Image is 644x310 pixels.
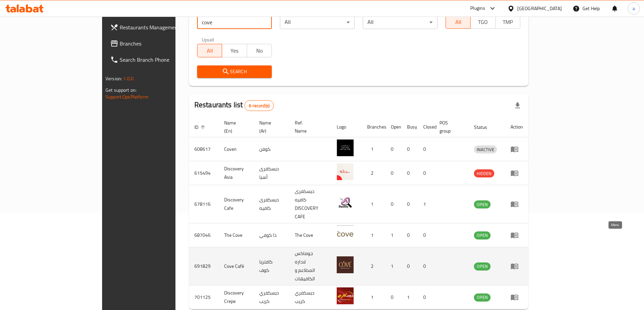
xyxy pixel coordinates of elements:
span: HIDDEN [474,170,494,177]
span: Yes [225,46,244,56]
span: Search [202,67,266,76]
span: Branches [120,39,204,48]
div: Menu [510,145,523,153]
td: ديسكفرى كافيه [254,185,289,223]
td: 0 [418,285,434,309]
td: ديسكفرى كافيه DISCOVERY CAFE [289,185,332,223]
td: 0 [402,161,418,185]
div: Menu [510,200,523,208]
span: Get support on: [105,86,137,94]
span: No [250,46,269,56]
span: TMP [498,17,518,27]
td: ديسكفرى أسيا [254,161,289,185]
span: POS group [439,119,460,135]
th: Action [505,117,528,137]
th: Logo [331,117,362,137]
div: Menu [510,293,523,301]
span: OPEN [474,262,491,270]
input: Search for restaurant name or ID.. [197,16,272,29]
span: Ref. Name [295,119,324,135]
a: Support.OpsPlatform [105,92,148,101]
div: All [280,16,355,29]
div: All [363,16,437,29]
td: The Cove [219,223,254,247]
div: Plugins [470,4,485,12]
button: No [247,44,272,57]
td: 0 [385,185,402,223]
span: OPEN [474,201,491,208]
th: Closed [418,117,434,137]
span: OPEN [474,231,491,239]
button: All [197,44,222,57]
img: Discovery Asia [337,163,354,180]
td: 1 [362,285,385,309]
td: Discovery Cafe [219,185,254,223]
button: Search [197,65,272,78]
span: INACTIVE [474,146,497,153]
div: HIDDEN [474,169,494,177]
td: Coven [219,137,254,161]
a: Restaurants Management [105,19,210,35]
div: Export file [509,97,526,114]
a: Search Branch Phone [105,52,210,68]
span: Restaurants Management [120,23,204,31]
img: Coven [337,139,354,156]
span: All [200,46,219,56]
img: The Cove [337,225,354,242]
h2: Restaurants list [194,100,274,111]
span: 6 record(s) [245,103,273,109]
div: Menu [510,169,523,177]
td: 0 [418,161,434,185]
td: Cove Cafè [219,247,254,285]
td: 2 [362,161,385,185]
td: 0 [402,247,418,285]
td: 1 [385,223,402,247]
td: 1 [402,285,418,309]
td: 1 [362,185,385,223]
td: Discovery Asia [219,161,254,185]
span: Name (Ar) [259,119,281,135]
td: 1 [362,137,385,161]
td: ديسكفري كريب [254,285,289,309]
div: OPEN [474,231,491,239]
span: All [449,17,468,27]
td: ذا كوفي [254,223,289,247]
td: 0 [385,161,402,185]
span: TGO [473,17,493,27]
div: INACTIVE [474,145,497,153]
a: Branches [105,35,210,52]
th: Open [385,117,402,137]
div: Total records count [244,100,274,111]
td: 0 [402,185,418,223]
span: 1.0.0 [123,74,134,83]
td: Discovery Crepe [219,285,254,309]
td: 0 [418,223,434,247]
img: Cove Cafè [337,256,354,273]
span: a [633,5,635,12]
td: كوفن [254,137,289,161]
button: All [446,15,471,29]
td: 0 [385,137,402,161]
span: Version: [105,74,122,83]
td: 0 [418,247,434,285]
span: Search Branch Phone [120,56,204,64]
th: Branches [362,117,385,137]
span: ID [194,123,207,131]
table: enhanced table [189,117,528,309]
td: 0 [418,137,434,161]
label: Upsell [202,37,214,42]
td: 0 [385,285,402,309]
td: The Cove [289,223,332,247]
button: Yes [222,44,247,57]
img: Discovery Crepe [337,287,354,304]
div: Menu [510,231,523,239]
th: Busy [402,117,418,137]
td: 0 [402,137,418,161]
div: [GEOGRAPHIC_DATA] [517,5,562,12]
td: جوماكس لاداره المطاعم و الكافيهات [289,247,332,285]
img: Discovery Cafe [337,194,354,211]
button: TMP [495,15,520,29]
span: OPEN [474,293,491,301]
td: 1 [385,247,402,285]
